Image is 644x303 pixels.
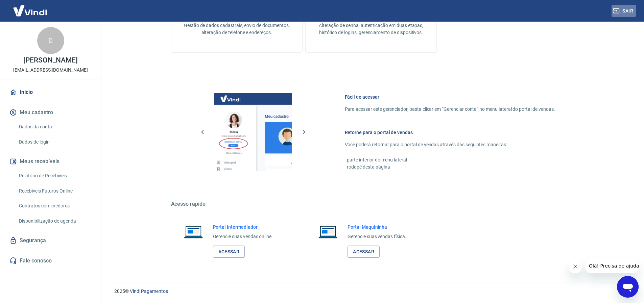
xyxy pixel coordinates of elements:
p: Alteração de senha, autenticação em duas etapas, histórico de logins, gerenciamento de dispositivos. [316,22,426,36]
p: Para acessar este gerenciador, basta clicar em “Gerenciar conta” no menu lateral do portal de ven... [345,106,555,113]
p: Você poderá retornar para o portal de vendas através das seguintes maneiras: [345,141,555,148]
a: Fale conosco [8,253,93,268]
a: Acessar [213,246,245,258]
p: Gestão de dados cadastrais, envio de documentos, alteração de telefone e endereços. [182,22,291,36]
iframe: Botão para abrir a janela de mensagens [617,276,639,298]
p: [PERSON_NAME] [23,57,77,64]
h6: Portal Intermediador [213,224,273,230]
a: Dados da conta [16,120,93,134]
p: - rodapé desta página [345,163,555,171]
button: Meu cadastro [8,105,93,120]
h6: Portal Maquininha [348,224,406,230]
p: - parte inferior do menu lateral [345,156,555,163]
button: Sair [612,5,636,17]
a: Relatório de Recebíveis [16,169,93,183]
div: D [37,27,64,54]
p: Gerencie suas vendas online. [213,233,273,240]
p: [EMAIL_ADDRESS][DOMAIN_NAME] [13,67,88,74]
p: 2025 © [114,288,628,295]
a: Segurança [8,233,93,248]
a: Início [8,85,93,100]
h6: Retorne para o portal de vendas [345,129,555,136]
button: Meus recebíveis [8,154,93,169]
img: Imagem de um notebook aberto [314,224,342,240]
h5: Acesso rápido [171,201,571,207]
a: Contratos com credores [16,199,93,213]
iframe: Mensagem da empresa [585,258,639,273]
img: Imagem de um notebook aberto [179,224,208,240]
a: Dados de login [16,135,93,149]
a: Acessar [348,246,380,258]
img: Imagem da dashboard mostrando o botão de gerenciar conta na sidebar no lado esquerdo [214,93,292,171]
a: Vindi Pagamentos [130,288,168,294]
img: Vindi [8,0,52,21]
span: Olá! Precisa de ajuda? [4,5,57,10]
p: Gerencie suas vendas física. [348,233,406,240]
a: Disponibilização de agenda [16,214,93,228]
iframe: Fechar mensagem [569,260,582,273]
h6: Fácil de acessar [345,94,555,100]
a: Recebíveis Futuros Online [16,184,93,198]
